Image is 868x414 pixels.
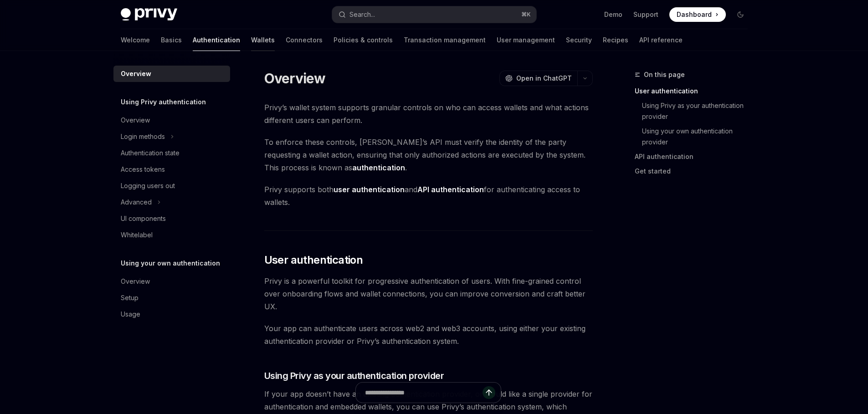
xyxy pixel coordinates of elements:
[417,185,484,194] strong: API authentication
[404,29,486,51] a: Transaction management
[603,29,628,51] a: Recipes
[334,29,393,51] a: Policies & controls
[113,161,230,178] a: Access tokens
[251,29,275,51] a: Wallets
[635,124,755,149] a: Using your own authentication provider
[635,149,755,164] a: API authentication
[633,10,658,19] a: Support
[121,197,152,208] div: Advanced
[113,128,230,145] button: Toggle Login methods section
[635,84,755,98] a: User authentication
[635,164,755,179] a: Get started
[193,29,240,51] a: Authentication
[334,185,405,194] strong: user authentication
[264,136,593,174] span: To enforce these controls, [PERSON_NAME]’s API must verify the identity of the party requesting a...
[677,10,712,19] span: Dashboard
[121,180,175,191] div: Logging users out
[332,6,536,23] button: Open search
[121,29,150,51] a: Welcome
[161,29,182,51] a: Basics
[264,369,444,382] span: Using Privy as your authentication provider
[639,29,683,51] a: API reference
[121,148,180,158] div: Authentication state
[113,145,230,161] a: Authentication state
[121,258,220,269] h5: Using your own authentication
[121,164,165,175] div: Access tokens
[497,29,555,51] a: User management
[669,7,726,22] a: Dashboard
[121,213,166,224] div: UI components
[113,227,230,243] a: Whitelabel
[113,66,230,82] a: Overview
[286,29,323,51] a: Connectors
[264,101,593,127] span: Privy’s wallet system supports granular controls on who can access wallets and what actions diffe...
[521,11,531,18] span: ⌘ K
[121,309,140,320] div: Usage
[264,183,593,209] span: Privy supports both and for authenticating access to wallets.
[113,178,230,194] a: Logging users out
[349,9,375,20] div: Search...
[365,383,483,403] input: Ask a question...
[483,386,495,399] button: Send message
[635,98,755,124] a: Using Privy as your authentication provider
[566,29,592,51] a: Security
[733,7,748,22] button: Toggle dark mode
[644,69,685,80] span: On this page
[121,131,165,142] div: Login methods
[113,210,230,227] a: UI components
[121,292,139,303] div: Setup
[264,253,363,267] span: User authentication
[113,290,230,306] a: Setup
[113,194,230,210] button: Toggle Advanced section
[121,115,150,126] div: Overview
[121,276,150,287] div: Overview
[264,322,593,348] span: Your app can authenticate users across web2 and web3 accounts, using either your existing authent...
[121,68,151,79] div: Overview
[121,97,206,107] h5: Using Privy authentication
[113,273,230,290] a: Overview
[113,306,230,322] a: Usage
[264,70,326,87] h1: Overview
[352,163,405,172] strong: authentication
[121,230,153,240] div: Whitelabel
[499,71,577,86] button: Open in ChatGPT
[264,275,593,313] span: Privy is a powerful toolkit for progressive authentication of users. With fine-grained control ov...
[516,74,572,83] span: Open in ChatGPT
[113,112,230,128] a: Overview
[604,10,622,19] a: Demo
[121,8,177,21] img: dark logo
